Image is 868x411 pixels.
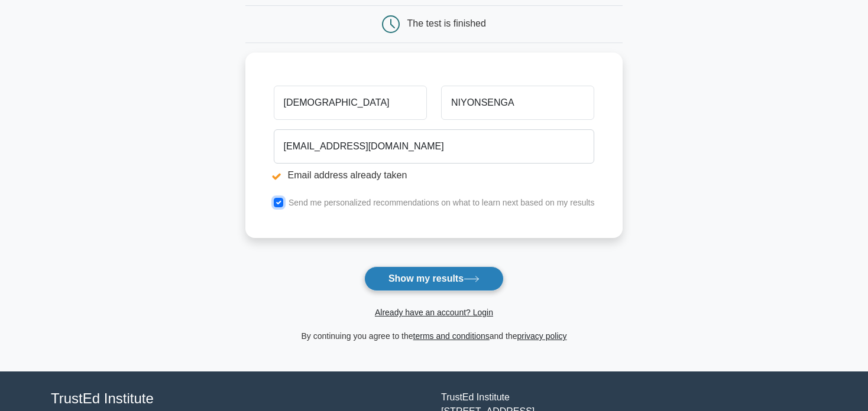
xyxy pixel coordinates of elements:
a: privacy policy [517,331,567,341]
input: Last name [441,86,594,120]
a: Already have an account? Login [375,308,493,317]
div: The test is finished [407,18,486,28]
button: Show my results [364,266,504,291]
div: By continuing you agree to the and the [238,329,630,343]
li: Email address already taken [274,168,595,182]
label: Send me personalized recommendations on what to learn next based on my results [289,198,595,207]
input: Email [274,129,595,164]
h4: TrustEd Institute [51,390,427,407]
a: terms and conditions [413,331,490,341]
input: First name [274,86,427,120]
